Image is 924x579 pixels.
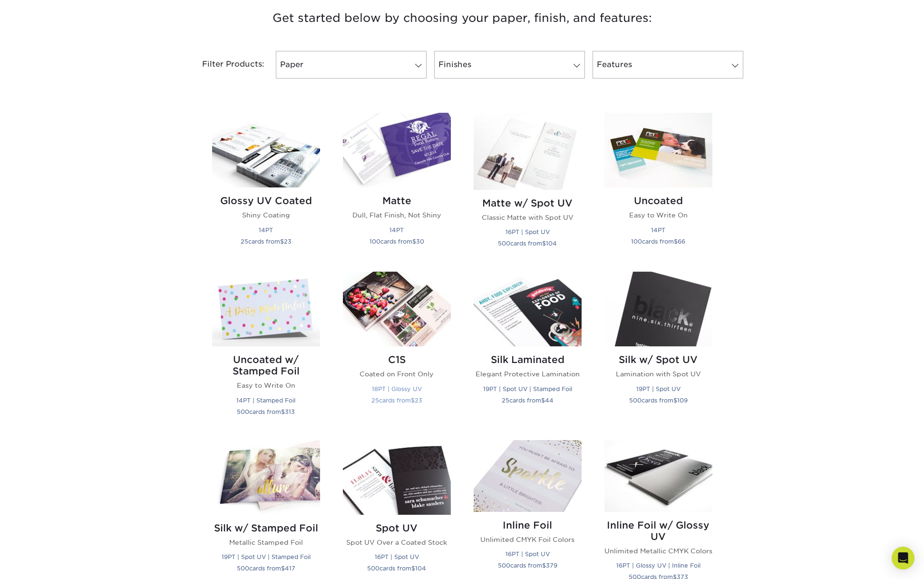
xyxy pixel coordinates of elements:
[474,272,582,428] a: Silk Laminated Postcards Silk Laminated Elegant Protective Lamination 19PT | Spot UV | Stamped Fo...
[284,238,292,245] span: 23
[546,562,557,569] span: 379
[236,397,295,404] small: 14PT | Stamped Foil
[498,240,557,247] small: cards from
[237,408,295,415] small: cards from
[222,553,311,560] small: 19PT | Spot UV | Stamped Foil
[343,354,451,365] h2: C1S
[343,369,451,379] p: Coated on Front Only
[545,397,554,404] span: 44
[343,195,451,206] h2: Matte
[604,520,712,542] h2: Inline Foil w/ Glossy UV
[474,535,582,544] p: Unlimited CMYK Foil Colors
[343,272,451,346] img: C1S Postcards
[631,238,685,245] small: cards from
[678,238,685,245] span: 66
[212,538,320,547] p: Metallic Stamped Foil
[415,565,426,572] span: 104
[474,272,582,346] img: Silk Laminated Postcards
[367,565,426,572] small: cards from
[237,408,249,415] span: 500
[604,113,712,187] img: Uncoated Postcards
[212,113,320,187] img: Glossy UV Coated Postcards
[502,397,509,404] span: 25
[212,381,320,390] p: Easy to Write On
[474,113,582,260] a: Matte w/ Spot UV Postcards Matte w/ Spot UV Classic Matte with Spot UV 16PT | Spot UV 500cards fr...
[241,238,292,245] small: cards from
[604,195,712,206] h2: Uncoated
[498,562,557,569] small: cards from
[343,210,451,220] p: Dull, Flat Finish, Not Shiny
[474,440,582,512] img: Inline Foil Postcards
[389,226,404,234] small: 14PT
[212,522,320,534] h2: Silk w/ Stamped Foil
[604,210,712,220] p: Easy to Write On
[343,113,451,260] a: Matte Postcards Matte Dull, Flat Finish, Not Shiny 14PT 100cards from$30
[542,240,546,247] span: $
[616,562,700,569] small: 16PT | Glossy UV | Inline Foil
[434,51,585,79] a: Finishes
[546,240,557,247] span: 104
[285,408,295,415] span: 313
[593,51,743,79] a: Features
[370,238,424,245] small: cards from
[237,565,249,572] span: 500
[474,369,582,379] p: Elegant Protective Lamination
[375,553,419,560] small: 16PT | Spot UV
[651,226,665,234] small: 14PT
[629,397,642,404] span: 500
[343,113,451,187] img: Matte Postcards
[636,385,681,393] small: 19PT | Spot UV
[474,113,582,190] img: Matte w/ Spot UV Postcards
[367,565,379,572] span: 500
[177,51,272,79] div: Filter Products:
[212,272,320,346] img: Uncoated w/ Stamped Foil Postcards
[343,538,451,547] p: Spot UV Over a Coated Stock
[677,397,688,404] span: 109
[604,113,712,260] a: Uncoated Postcards Uncoated Easy to Write On 14PT 100cards from$66
[343,440,451,515] img: Spot UV Postcards
[411,397,415,404] span: $
[343,522,451,534] h2: Spot UV
[474,520,582,531] h2: Inline Foil
[280,238,284,245] span: $
[370,238,380,245] span: 100
[498,240,510,247] span: 500
[371,397,379,404] span: 25
[892,547,914,569] div: Open Intercom Messenger
[474,354,582,365] h2: Silk Laminated
[506,550,550,558] small: 16PT | Spot UV
[212,440,320,515] img: Silk w/ Stamped Foil Postcards
[281,408,285,415] span: $
[212,113,320,260] a: Glossy UV Coated Postcards Glossy UV Coated Shiny Coating 14PT 25cards from$23
[483,385,572,393] small: 19PT | Spot UV | Stamped Foil
[372,385,422,393] small: 18PT | Glossy UV
[241,238,248,245] span: 25
[631,238,642,245] span: 100
[474,197,582,209] h2: Matte w/ Spot UV
[502,397,554,404] small: cards from
[604,272,712,346] img: Silk w/ Spot UV Postcards
[604,546,712,556] p: Unlimited Metallic CMYK Colors
[674,238,678,245] span: $
[276,51,427,79] a: Paper
[542,562,546,569] span: $
[498,562,510,569] span: 500
[259,226,273,234] small: 14PT
[212,210,320,220] p: Shiny Coating
[212,195,320,206] h2: Glossy UV Coated
[212,354,320,377] h2: Uncoated w/ Stamped Foil
[415,397,422,404] span: 23
[412,238,416,245] span: $
[604,369,712,379] p: Lamination with Spot UV
[604,440,712,512] img: Inline Foil w/ Glossy UV Postcards
[411,565,415,572] span: $
[604,354,712,365] h2: Silk w/ Spot UV
[506,228,550,236] small: 16PT | Spot UV
[673,397,677,404] span: $
[474,213,582,222] p: Classic Matte with Spot UV
[212,272,320,428] a: Uncoated w/ Stamped Foil Postcards Uncoated w/ Stamped Foil Easy to Write On 14PT | Stamped Foil ...
[237,565,295,572] small: cards from
[343,272,451,428] a: C1S Postcards C1S Coated on Front Only 18PT | Glossy UV 25cards from$23
[541,397,545,404] span: $
[371,397,422,404] small: cards from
